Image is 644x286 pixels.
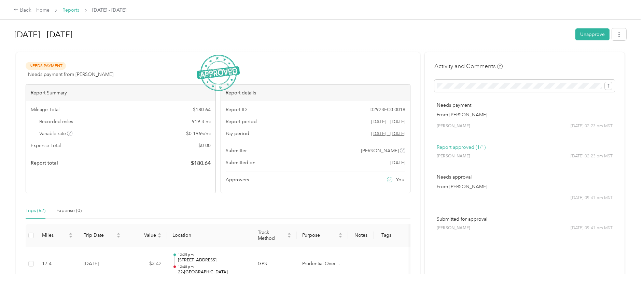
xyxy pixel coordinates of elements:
[297,224,348,247] th: Purpose
[226,106,247,113] span: Report ID
[226,176,249,183] span: Approvers
[178,252,247,257] p: 12:25 pm
[31,142,61,149] span: Expense Total
[571,225,613,231] span: [DATE] 09:41 pm MST
[78,247,126,281] td: [DATE]
[437,216,613,223] p: Submitted for approval
[396,176,404,183] span: You
[31,159,58,167] span: Report total
[31,106,59,113] span: Mileage Total
[297,247,348,281] td: Prudential Overall Supply
[226,118,257,125] span: Report period
[252,224,297,247] th: Track Method
[437,111,613,118] p: From [PERSON_NAME]
[37,224,78,247] th: Miles
[287,232,291,236] span: caret-up
[437,183,613,190] p: From [PERSON_NAME]
[116,235,121,239] span: caret-down
[69,235,73,239] span: caret-down
[92,6,126,14] span: [DATE] - [DATE]
[157,232,162,236] span: caret-up
[126,247,167,281] td: $3.42
[571,123,613,129] span: [DATE] 02:23 pm MST
[193,106,211,113] span: $ 180.64
[437,225,470,231] span: [PERSON_NAME]
[178,269,247,275] p: 22-[GEOGRAPHIC_DATA]
[191,159,211,167] span: $ 180.64
[226,147,247,154] span: Submitter
[26,62,66,70] span: Needs Payment
[374,224,399,247] th: Tags
[192,118,211,125] span: 919.3 mi
[338,235,342,239] span: caret-down
[606,248,644,286] iframe: Everlance-gr Chat Button Frame
[116,232,121,236] span: caret-up
[39,118,73,125] span: Recorded miles
[157,235,162,239] span: caret-down
[78,224,126,247] th: Trip Date
[36,7,50,13] a: Home
[26,84,215,101] div: Report Summary
[178,257,247,263] p: [STREET_ADDRESS]
[39,130,73,137] span: Variable rate
[302,232,337,238] span: Purpose
[28,71,113,78] span: Needs payment from [PERSON_NAME]
[226,159,255,166] span: Submitted on
[197,55,240,91] img: ApprovedStamp
[369,106,405,113] span: D2923EC0-0018
[14,6,31,14] div: Back
[126,224,167,247] th: Value
[437,144,613,151] p: Report approved (1/1)
[131,232,156,238] span: Value
[186,130,211,137] span: $ 0.1965 / mi
[26,207,45,214] div: Trips (62)
[287,235,291,239] span: caret-down
[62,7,79,13] a: Reports
[371,118,405,125] span: [DATE] - [DATE]
[434,62,503,70] h4: Activity and Comments
[386,261,387,266] span: -
[252,247,297,281] td: GPS
[437,102,613,109] p: Needs payment
[198,142,211,149] span: $ 0.00
[437,123,470,129] span: [PERSON_NAME]
[437,173,613,181] p: Needs approval
[167,224,252,247] th: Location
[348,224,374,247] th: Notes
[361,147,399,154] span: [PERSON_NAME]
[221,84,410,101] div: Report details
[37,247,78,281] td: 17.4
[437,153,470,159] span: [PERSON_NAME]
[178,264,247,269] p: 12:48 pm
[390,159,405,166] span: [DATE]
[226,130,249,137] span: Pay period
[575,28,610,40] button: Unapprove
[14,26,571,43] h1: Sep 1 - 30, 2025
[371,130,405,137] span: Go to pay period
[69,232,73,236] span: caret-up
[571,195,613,201] span: [DATE] 09:41 pm MST
[258,230,286,241] span: Track Method
[571,153,613,159] span: [DATE] 02:23 pm MST
[42,232,67,238] span: Miles
[338,232,342,236] span: caret-up
[84,232,115,238] span: Trip Date
[56,207,82,214] div: Expense (0)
